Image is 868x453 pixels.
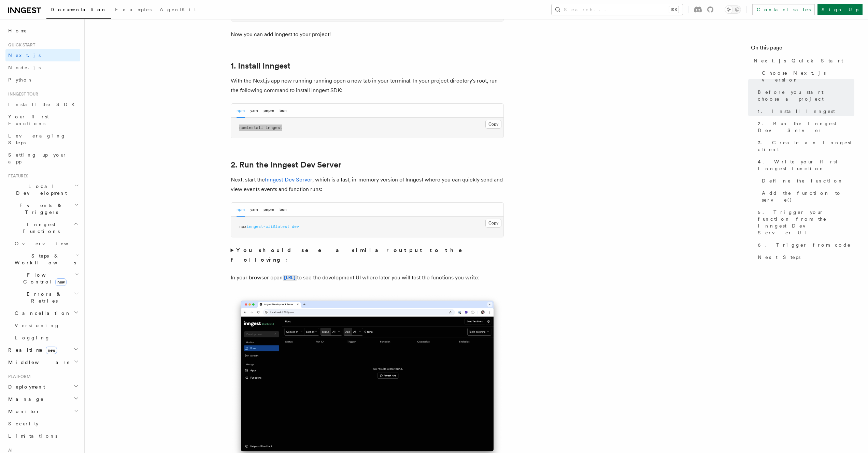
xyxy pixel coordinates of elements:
[12,272,75,285] span: Flow Control
[111,2,156,18] a: Examples
[8,27,27,34] span: Home
[5,237,80,344] div: Inngest Functions
[758,108,835,115] span: 1. Install Inngest
[755,251,854,263] a: Next Steps
[264,203,274,217] button: pnpm
[5,74,80,86] a: Python
[15,241,85,246] span: Overview
[8,102,79,107] span: Install the SDK
[8,114,49,126] span: Your first Functions
[725,5,741,14] button: Toggle dark mode
[5,199,80,218] button: Events & Triggers
[246,224,289,229] span: inngest-cli@latest
[754,57,843,64] span: Next.js Quick Start
[231,76,504,95] p: With the Next.js app now running running open a new tab in your terminal. In your project directo...
[755,136,854,156] a: 3. Create an Inngest client
[758,209,854,236] span: 5. Trigger your function from the Inngest Dev Server UI
[5,396,44,403] span: Manage
[12,288,80,307] button: Errors & Retries
[231,247,472,263] strong: You should see a similar output to the following:
[8,53,41,58] span: Next.js
[485,219,501,228] button: Copy
[755,86,854,105] a: Before you start: choose a project
[5,111,80,130] a: Your first Functions
[239,224,246,229] span: npx
[55,278,67,286] span: new
[265,176,312,183] a: Inngest Dev Server
[751,44,854,55] h4: On this page
[283,274,297,281] a: [URL]
[12,237,80,250] a: Overview
[8,65,41,70] span: Node.js
[758,139,854,153] span: 3. Create an Inngest client
[5,183,74,196] span: Local Development
[5,42,35,48] span: Quick start
[280,104,287,118] button: bun
[5,91,38,97] span: Inngest tour
[762,70,854,83] span: Choose Next.js version
[755,105,854,117] a: 1. Install Inngest
[231,30,504,39] p: Now you can add Inngest to your project!
[5,374,31,379] span: Platform
[669,6,679,13] kbd: ⌘K
[5,383,45,390] span: Deployment
[250,203,258,217] button: yarn
[160,7,196,12] span: AgentKit
[5,130,80,149] a: Leveraging Steps
[5,61,80,74] a: Node.js
[485,120,501,129] button: Copy
[755,156,854,175] a: 4. Write your first Inngest function
[5,381,80,393] button: Deployment
[5,393,80,405] button: Manage
[283,275,297,281] code: [URL]
[8,133,66,145] span: Leveraging Steps
[15,335,50,340] span: Logging
[8,433,57,439] span: Limitations
[5,202,74,216] span: Events & Triggers
[755,239,854,251] a: 6. Trigger from code
[12,291,74,304] span: Errors & Retries
[758,158,854,172] span: 4. Write your first Inngest function
[762,190,854,203] span: Add the function to serve()
[231,175,504,194] p: Next, start the , which is a fast, in-memory version of Inngest where you can quickly send and vi...
[759,187,854,206] a: Add the function to serve()
[231,273,504,283] p: In your browser open to see the development UI where later you will test the functions you write:
[5,149,80,168] a: Setting up your app
[5,418,80,430] a: Security
[266,125,282,130] span: inngest
[237,104,245,118] button: npm
[5,180,80,199] button: Local Development
[12,307,80,319] button: Cancellation
[46,347,57,354] span: new
[46,2,111,19] a: Documentation
[292,224,299,229] span: dev
[5,430,80,442] a: Limitations
[8,421,39,426] span: Security
[115,7,152,12] span: Examples
[755,206,854,239] a: 5. Trigger your function from the Inngest Dev Server UI
[12,319,80,332] a: Versioning
[759,175,854,187] a: Define the function
[5,98,80,111] a: Install the SDK
[231,246,504,265] summary: You should see a similar output to the following:
[5,359,70,366] span: Middleware
[552,4,683,15] button: Search...⌘K
[12,250,80,269] button: Steps & Workflows
[156,2,200,18] a: AgentKit
[51,7,107,12] span: Documentation
[751,55,854,67] a: Next.js Quick Start
[231,160,341,170] a: 2. Run the Inngest Dev Server
[817,4,863,15] a: Sign Up
[758,254,800,261] span: Next Steps
[5,344,80,356] button: Realtimenew
[5,448,13,453] span: AI
[752,4,815,15] a: Contact sales
[5,218,80,237] button: Inngest Functions
[5,405,80,418] button: Monitor
[5,49,80,61] a: Next.js
[8,152,67,164] span: Setting up your app
[5,347,57,353] span: Realtime
[12,310,71,317] span: Cancellation
[239,125,246,130] span: npm
[758,242,851,248] span: 6. Trigger from code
